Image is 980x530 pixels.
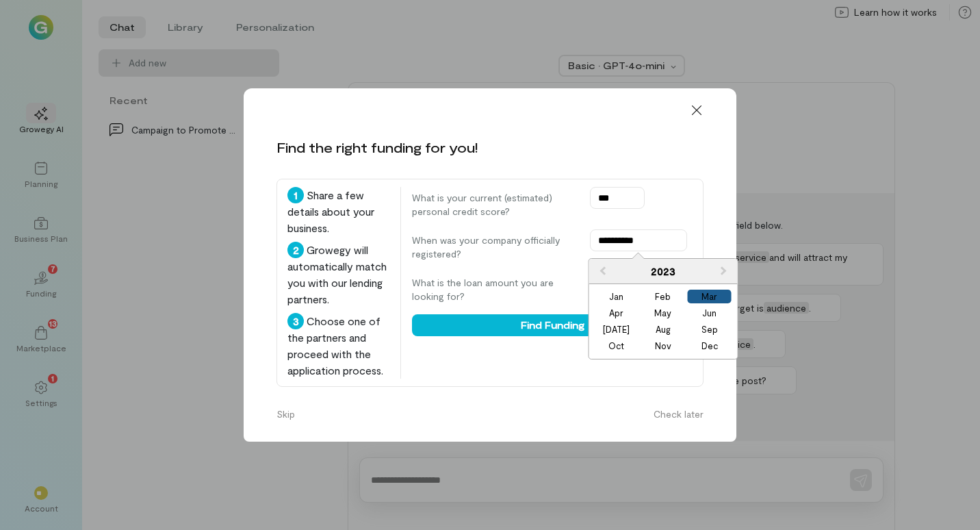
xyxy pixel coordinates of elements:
div: Choose one of the partners and proceed with the application process. [287,313,389,379]
div: month 2023-03 [593,288,733,354]
button: Skip [268,403,303,425]
div: Choose January 2023 [595,290,639,303]
div: Choose May 2023 [641,306,685,320]
div: Choose October 2023 [595,339,639,353]
div: Choose December 2023 [688,339,732,353]
div: Choose September 2023 [688,323,732,336]
button: Next Year [714,260,736,282]
div: Find the right funding for you! [276,138,478,157]
div: Growegy will automatically match you with our lending partners. [287,242,389,307]
div: Choose November 2023 [641,339,685,353]
div: Choose February 2023 [641,290,685,303]
label: What is the loan amount you are looking for? [412,276,576,303]
div: Choose July 2023 [595,323,639,336]
div: 1 [287,187,304,203]
div: Choose April 2023 [595,306,639,320]
div: 3 [287,313,304,329]
div: Choose June 2023 [688,306,732,320]
div: 2 [287,242,304,258]
label: When was your company officially registered? [412,234,576,261]
button: Find Funding [412,314,693,336]
label: What is your current (estimated) personal credit score? [412,191,576,218]
div: 2023 [589,259,738,284]
div: Choose August 2023 [641,323,685,336]
div: Choose March 2023 [688,290,732,303]
div: Share a few details about your business. [287,187,389,236]
button: Previous Year [591,260,612,282]
button: Check later [645,403,712,425]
